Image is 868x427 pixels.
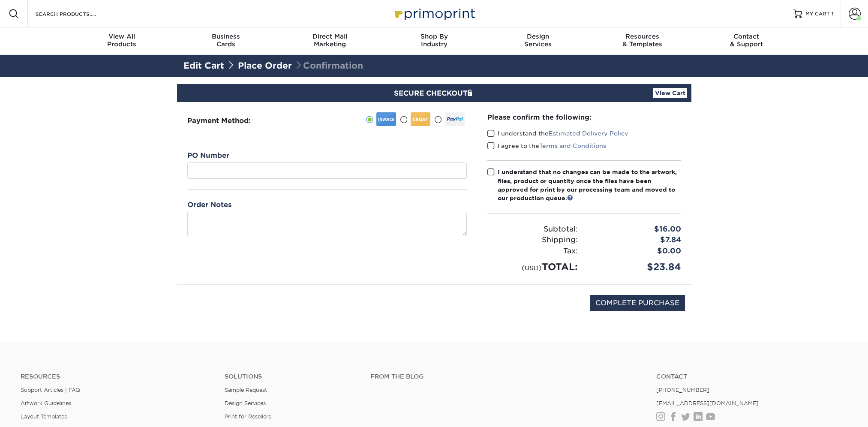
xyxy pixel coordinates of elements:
span: Design [486,33,590,40]
a: Print for Resellers [225,413,271,420]
div: Please confirm the following: [487,112,681,122]
input: SEARCH PRODUCTS..... [35,9,118,19]
h4: Solutions [225,373,357,380]
label: I agree to the [487,141,606,150]
label: Order Notes [187,200,231,210]
a: Shop ByIndustry [382,27,486,55]
h4: From the Blog [370,373,633,380]
a: View AllProducts [70,27,174,55]
input: COMPLETE PURCHASE [590,295,685,311]
a: BusinessCards [174,27,278,55]
a: View Cart [653,88,687,98]
div: Products [70,33,174,48]
label: PO Number [187,150,229,161]
div: & Support [694,33,799,48]
div: Cards [174,33,278,48]
div: Shipping: [481,235,584,246]
span: SECURE CHECKOUT [394,89,475,97]
a: Support Articles | FAQ [21,387,80,393]
a: Contact& Support [694,27,799,55]
a: Edit Cart [183,60,224,71]
a: Terms and Conditions [539,142,606,149]
a: Design Services [225,400,266,406]
div: I understand that no changes can be made to the artwork, files, product or quantity once the file... [498,168,681,203]
span: Resources [590,33,694,40]
span: Direct Mail [278,33,382,40]
img: Primoprint [391,4,477,23]
div: Marketing [278,33,382,48]
a: Layout Templates [21,413,67,420]
a: Place Order [238,60,292,71]
div: Services [486,33,590,48]
a: Estimated Delivery Policy [549,130,628,137]
a: DesignServices [486,27,590,55]
div: Subtotal: [481,224,584,235]
span: Business [174,33,278,40]
div: $0.00 [584,246,688,257]
a: Resources& Templates [590,27,694,55]
div: Industry [382,33,486,48]
div: $16.00 [584,224,688,235]
label: I understand the [487,129,628,138]
small: (USD) [522,264,542,271]
div: Tax: [481,246,584,257]
h4: Resources [21,373,212,380]
a: Artwork Guidelines [21,400,71,406]
a: [EMAIL_ADDRESS][DOMAIN_NAME] [656,400,759,406]
div: TOTAL: [481,260,584,274]
div: & Templates [590,33,694,48]
a: Direct MailMarketing [278,27,382,55]
span: Shop By [382,33,486,40]
div: $23.84 [584,260,688,274]
a: Contact [656,373,847,380]
span: 1 [832,11,834,17]
a: [PHONE_NUMBER] [656,387,709,393]
span: Contact [694,33,799,40]
h3: Payment Method: [187,117,272,125]
span: View All [70,33,174,40]
span: MY CART [805,10,830,18]
a: Sample Request [225,387,267,393]
span: Confirmation [294,60,363,71]
div: $7.84 [584,235,688,246]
